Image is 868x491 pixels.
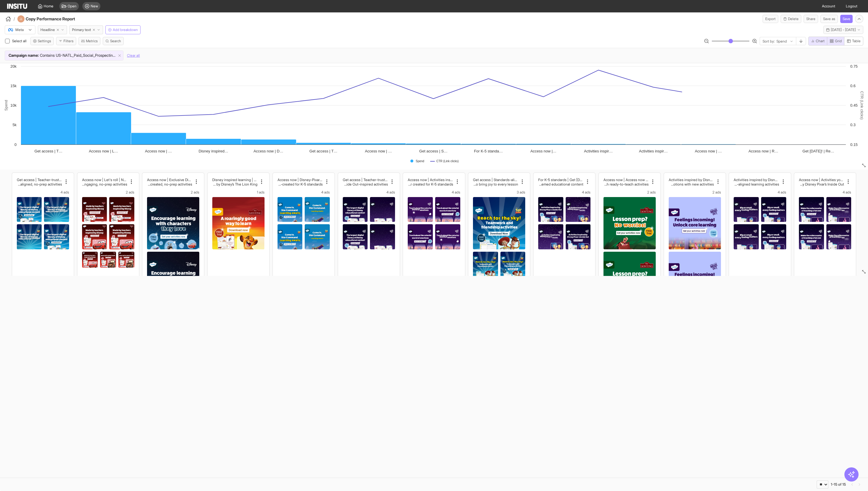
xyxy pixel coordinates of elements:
text: 10k [10,103,17,108]
h2: Access now | Disney-Pixar-inspired activities. | For K-5 standards - Bring the joy of the toy box... [278,178,323,182]
h2: Access now | Let's roll | No-prep activities await! | No-prep math activities and... | Rev up you... [82,178,127,182]
h2: ng in as we continue to create the largest digital library of Disney educational content | The la... [538,182,583,186]
tspan: Access now | D… [254,149,283,153]
span: Home [44,4,53,9]
div: 4 ads [17,190,69,195]
h2: no-prep activities inspired by Disney’s The Lion King. | Inspired by Disney’s The Lion King. | St... [212,182,257,186]
tspan: Get access | S… [419,149,448,153]
div: Activities inspired by Disney Pixar. | Get access | Teacher-made activities. - Learning activitie... [734,178,779,186]
text: 0.15 [850,142,858,147]
text: 20k [10,64,17,69]
tspan: Get access | T… [35,149,63,153]
h2: Get access | Standards-aligned and classroom-ready. | We’ve got your back. - Ditch searching thro... [473,178,518,182]
button: Save as [820,15,838,23]
tspan: Get access | T… [309,149,337,153]
button: Search [103,37,124,45]
text: 15k [10,84,17,88]
div: Access now | Exclusive Disney activities for teachers | No-prep activities await! - Brand-new edu... [147,178,192,186]
div: 4 ads [408,190,460,195]
button: Chart [808,37,827,45]
text: Spend [416,160,424,163]
button: Add breakdown [105,25,141,34]
tspan: Access now | … [145,149,172,153]
text: 0.45 [850,103,858,108]
h2: Get access | Teacher-trusted activities | [PERSON_NAME]! Add extra joy to your lessons! - Get rea... [17,178,62,182]
span: Grid [835,39,842,43]
h2: Access now | Activities you can trust. | Hmm...this looks new! - Activities inspired by Disney Pi... [799,178,844,182]
h2: Access now | Access now | Made for K-5 Standards | Made for K-5 Standards - Even more Disney-insp... [603,178,649,182]
div: Access now | Let's roll | No-prep activities await! | No-prep math activities and... | Rev up you... [82,178,127,186]
div: Activities inspired by Disney Pixar | Get today! | Ready-to-use activities! | Teach how to naviga... [669,178,714,186]
h2: ore – each is standards-aligned and classroom-ready. | Standards-aligned activities inspired by D... [408,182,453,186]
span: Open [68,4,76,9]
tspan: Activities inspir… [639,149,668,153]
tspan: Access now | … [695,149,722,153]
span: Add breakdown [113,27,138,32]
text: 0 [14,142,17,147]
div: 2 ads [82,190,134,195]
button: Save [840,15,853,23]
span: Chart [816,39,825,43]
span: Table [852,39,861,43]
h2: For K-5 standards | Get [DATE]! | Teach kids about the world of emotions. - Activities inspired b... [538,178,583,182]
span: Headline [40,27,55,32]
div: 4 ads [538,190,590,195]
tspan: Disney inspired… [199,149,228,153]
button: Grid [827,37,844,45]
div: 2 ads [669,190,721,195]
h2: of the toy toy box to your classroom [DATE]! Standards-aligned, ready to teach, and inspired by D... [278,182,323,186]
h2: trusted quality of Twinkl. | The colorful world of Disney Pixar’s Inside Out meets the trusted qu... [734,182,779,186]
img: Logo [7,4,27,9]
div: 4 ads [343,190,395,195]
button: Table [844,37,863,45]
tspan: Access now | L… [89,149,118,153]
span: New [91,4,98,9]
div: Disney inspired learning | Engaging, standards-aligned activities. | Get today! - Explore what it... [212,178,257,186]
button: Headline [38,25,67,34]
span: Select all [12,39,28,43]
div: Access now | Disney-Pixar-inspired activities. | For K-5 standards - Bring the joy of the toy box... [278,178,323,186]
text: 0.6 [850,84,856,88]
tspan: For K-5 standa… [474,149,503,153]
button: Primary text [69,25,103,34]
h4: Copy Performance Report [26,16,91,22]
h2: magic. | Discover a brand-new collection of standards-aligned activities – with a touch of Disney... [147,182,192,186]
div: Access now | Activities inspired by Disney Pixar | For K-5 standards - NEW learning activities in... [408,178,453,186]
div: Get access | Teacher-trusted activities. | Unlock core learning today! - Activities inspired by D... [343,178,388,186]
div: 2 ads [147,190,199,195]
div: 4 ads [278,190,330,195]
span: Settings [38,39,51,43]
button: Delete [781,15,801,23]
button: / [5,15,15,22]
h2: by Disney Pixar’s Inside Out. | Hmm...this looks new! Get standards-aligned, classroom-ready acti... [799,182,844,186]
h2: math activities designed to bring joy to every lesson. | Inspired by Disney Pixar's Toy Story. | ... [473,182,518,186]
text: Spend [4,100,8,111]
button: Share [804,15,818,23]
div: 2 ads [603,190,656,195]
div: 1-15 of 15 [831,482,846,487]
text: 0.3 [850,123,856,127]
h2: navigate emotions with new learning activities inspired by Disney Pixar. Created by teachers for ... [669,182,714,186]
div: 4 ads [734,190,786,195]
tspan: Access now | R… [748,149,778,153]
div: Campaign name:ContainsUS-NATL_Paid_Social_Prospecting_Interests_Sales_Disney_Properties_July25 [5,51,123,60]
h2: Activities inspired by Disney Pixar | Get [DATE]! | Ready-to-use activities! | Teach how to navig... [669,178,714,182]
h2: Activities inspired by Disney Pixar. | Get access | Teacher-made activities. - Learning activitie... [734,178,779,182]
div: 4 ads [799,190,851,195]
span: Sort by: [763,39,775,44]
div: Get access | Teacher-trusted activities | Yee-haw! Add extra joy to your lessons! - Get ready for... [17,178,62,186]
tspan: Access now | … [365,149,392,153]
div: Access now | Access now | Made for K-5 Standards | Made for K-5 Standards - Even more Disney-insp... [603,178,649,186]
div: 3 ads [473,190,525,195]
span: Contains [40,53,55,58]
div: Get access | Standards-aligned and classroom-ready. | We’ve got your back. - Ditch searching thro... [473,178,518,186]
h2: es inspired by the world of Disney Pixar’s Toy Story. | Get ready for some out-of-the-toy box lea... [17,182,62,186]
h2: Access now | Exclusive Disney activities for teachers | No-prep activities await! - Brand-new edu... [147,178,192,182]
button: Filters [56,37,76,45]
h2: utdoor learning. Ready-to-teach activities inspired by Disney’s The Lion King for K-5 standards. ... [603,182,649,186]
div: For K-5 standards | Get today! | Teach kids about the world of emotions. - Activities inspired by... [538,178,583,186]
text: CTR (Link clicks) [860,91,864,120]
span: US-NATL_Paid_Social_Prospecting_Interests_Sales_Disney_Properties_July25 [56,53,116,58]
span: / [14,16,15,22]
div: Copy Performance Report [17,15,91,22]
